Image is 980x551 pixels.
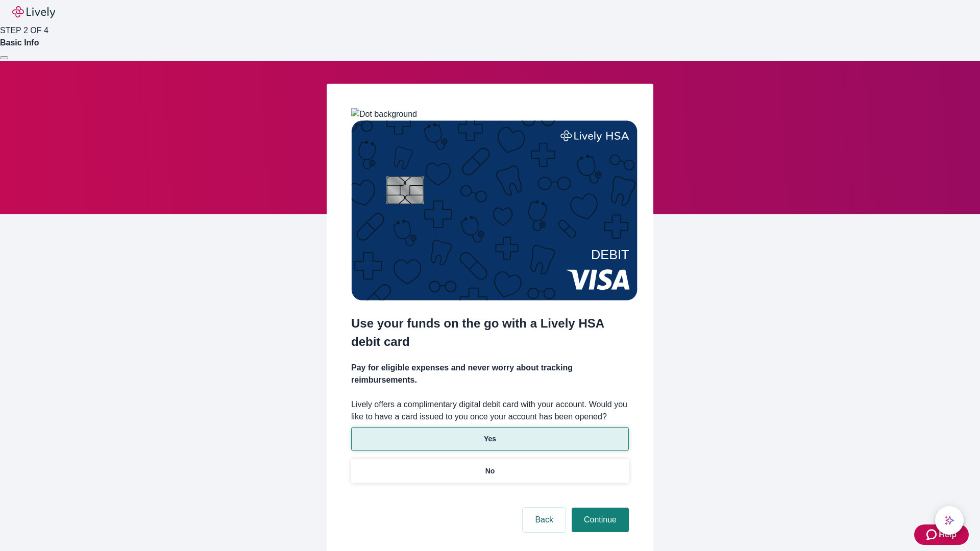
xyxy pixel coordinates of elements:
[351,120,638,300] img: Debit card
[939,529,957,541] span: Help
[351,108,417,120] img: Dot background
[914,524,969,545] button: Zendesk support iconHelp
[351,459,629,483] button: No
[351,314,629,351] h2: Use your funds on the go with a Lively HSA debit card
[12,6,55,18] img: Lively
[523,508,566,532] button: Back
[351,427,629,451] button: Yes
[935,506,964,535] button: chat
[351,398,629,423] label: Lively offers a complimentary digital debit card with your account. Would you like to have a card...
[944,515,954,525] svg: Lively AI Assistant
[926,529,939,541] svg: Zendesk support icon
[484,434,496,444] p: Yes
[351,362,629,386] h4: Pay for eligible expenses and never worry about tracking reimbursements.
[485,466,495,477] p: No
[572,508,629,532] button: Continue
